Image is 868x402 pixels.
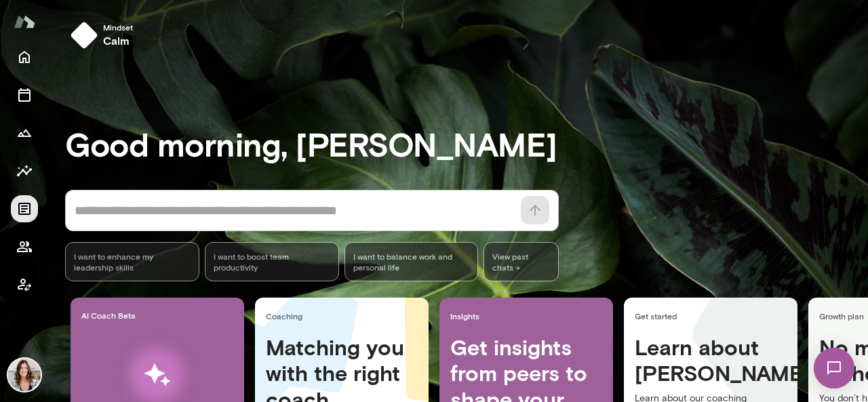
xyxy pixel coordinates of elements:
[74,251,191,273] span: I want to enhance my leadership skills
[11,233,38,260] button: Members
[353,251,470,273] span: I want to balance work and personal life
[635,310,792,321] span: Get started
[205,242,339,281] div: I want to boost team productivity
[11,271,38,298] button: Coach app
[11,81,38,108] button: Sessions
[65,16,144,54] button: Mindsetcalm
[635,334,787,386] h4: Learn about [PERSON_NAME]
[81,310,239,321] span: AI Coach Beta
[450,310,608,321] span: Insights
[65,242,199,281] div: I want to enhance my leadership skills
[484,242,559,281] span: View past chats ->
[266,310,423,321] span: Coaching
[8,359,41,391] img: Katherine Libonate
[214,251,330,273] span: I want to boost team productivity
[103,22,133,33] span: Mindset
[11,119,38,146] button: Growth Plan
[65,125,868,163] h3: Good morning, [PERSON_NAME]
[103,33,133,49] h6: calm
[11,43,38,71] button: Home
[344,242,479,281] div: I want to balance work and personal life
[71,22,98,49] img: mindset
[11,195,38,222] button: Documents
[11,157,38,184] button: Insights
[14,9,35,35] img: Mento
